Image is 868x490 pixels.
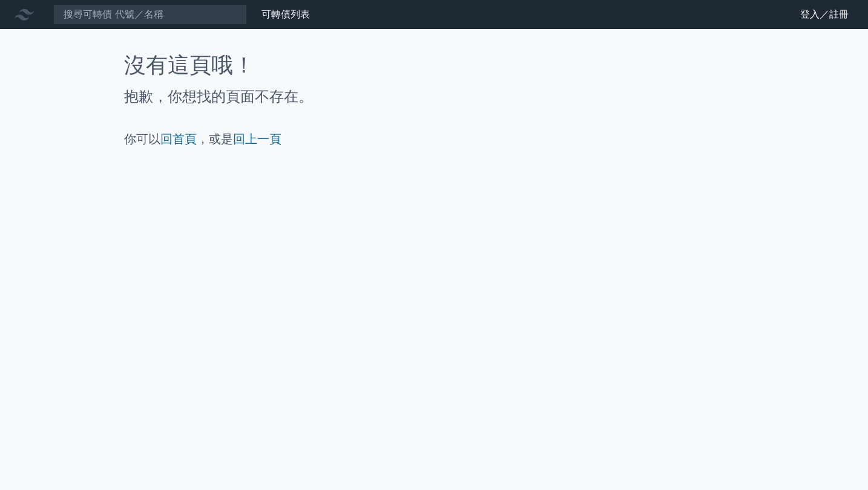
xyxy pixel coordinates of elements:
a: 回首頁 [160,132,197,146]
input: 搜尋可轉債 代號／名稱 [53,4,247,25]
a: 回上一頁 [233,132,281,146]
h2: 抱歉，你想找的頁面不存在。 [124,87,744,106]
a: 登入／註冊 [791,5,858,24]
a: 可轉債列表 [261,8,310,20]
h1: 沒有這頁哦！ [124,53,744,77]
p: 你可以 ，或是 [124,131,744,147]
